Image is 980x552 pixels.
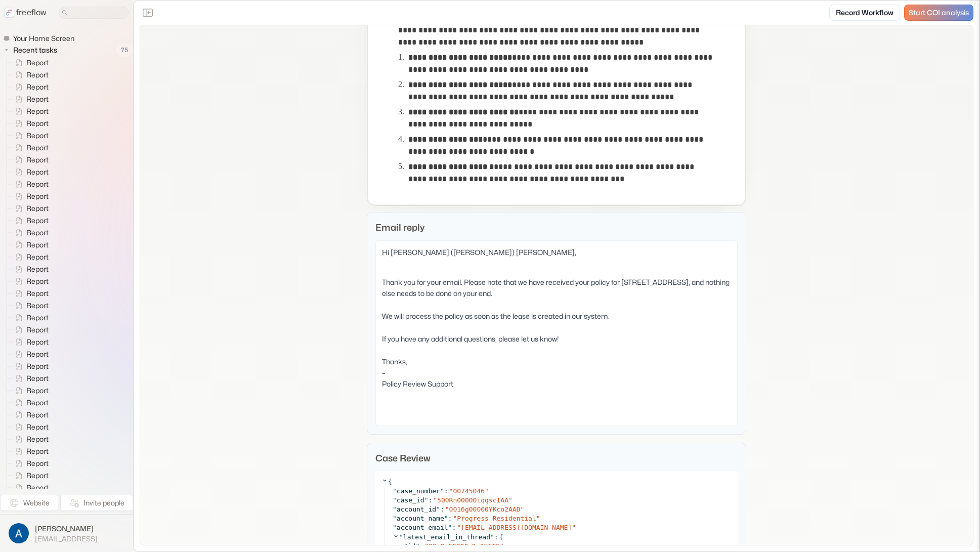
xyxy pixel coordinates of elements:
[415,542,419,550] span: "
[24,361,52,371] span: Report
[375,221,738,234] p: Email reply
[7,190,53,202] a: Report
[7,130,53,142] a: Report
[490,533,494,541] span: "
[35,524,98,534] span: [PERSON_NAME]
[397,515,444,522] span: account_name
[116,44,133,57] span: 75
[24,143,52,153] span: Report
[375,451,738,465] p: Case Review
[7,409,53,421] a: Report
[24,106,52,116] span: Report
[7,263,53,275] a: Report
[24,398,52,408] span: Report
[7,360,53,372] a: Report
[485,487,489,495] span: "
[433,496,437,504] span: "
[382,265,731,401] p: Thank you for your email. Please note that we have received your policy for [STREET_ADDRESS], and...
[448,515,452,522] span: :
[7,385,53,397] a: Report
[444,515,448,522] span: "
[7,57,53,69] a: Report
[7,69,53,81] a: Report
[461,524,572,531] span: [EMAIL_ADDRESS][DOMAIN_NAME]
[508,496,513,504] span: "
[7,251,53,263] a: Report
[35,534,98,543] span: [EMAIL_ADDRESS]
[904,5,973,21] a: Start COI analysis
[445,505,449,513] span: "
[424,542,429,550] span: "
[140,5,156,21] button: Close the sidebar
[440,505,444,513] span: :
[7,421,53,433] a: Report
[24,301,52,311] span: Report
[7,433,53,445] a: Report
[24,373,52,384] span: Report
[7,166,53,178] a: Report
[909,9,969,17] span: Start COI analysis
[24,252,52,262] span: Report
[397,505,436,513] span: account_id
[24,422,52,432] span: Report
[24,118,52,129] span: Report
[24,264,52,274] span: Report
[24,240,52,250] span: Report
[7,470,53,482] a: Report
[7,275,53,287] a: Report
[7,81,53,93] a: Report
[829,5,900,21] a: Record Workflow
[7,93,53,105] a: Report
[7,457,53,470] a: Report
[24,349,52,359] span: Report
[7,372,53,385] a: Report
[453,515,457,522] span: "
[419,542,423,550] span: :
[7,142,53,154] a: Report
[7,239,53,251] a: Report
[24,191,52,201] span: Report
[393,524,397,531] span: "
[11,45,60,55] span: Recent tasks
[444,487,448,495] span: :
[24,483,52,493] span: Report
[7,482,53,494] a: Report
[6,521,127,546] button: [PERSON_NAME][EMAIL_ADDRESS]
[428,496,432,504] span: :
[449,505,521,513] span: 0016g00000YKco2AAD
[24,167,52,177] span: Report
[453,487,485,495] span: 00745046
[24,179,52,189] span: Report
[24,434,52,444] span: Report
[4,7,47,19] a: freeflow
[403,533,490,541] span: latest_email_in_thread
[7,324,53,336] a: Report
[7,178,53,190] a: Report
[24,276,52,286] span: Report
[24,203,52,214] span: Report
[397,524,448,531] span: account_email
[437,496,508,504] span: 500Rn00000iqqscIAA
[24,446,52,456] span: Report
[424,496,429,504] span: "
[24,410,52,420] span: Report
[429,542,500,550] span: 02sRn00000gDn1EIAS
[452,524,456,531] span: :
[16,7,47,19] p: freeflow
[7,287,53,300] a: Report
[7,312,53,324] a: Report
[440,487,444,495] span: "
[572,524,576,531] span: "
[393,515,397,522] span: "
[520,505,524,513] span: "
[7,117,53,130] a: Report
[7,227,53,239] a: Report
[24,216,52,226] span: Report
[24,337,52,347] span: Report
[393,505,397,513] span: "
[24,471,52,481] span: Report
[393,487,397,495] span: "
[7,154,53,166] a: Report
[494,533,498,542] span: :
[24,386,52,396] span: Report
